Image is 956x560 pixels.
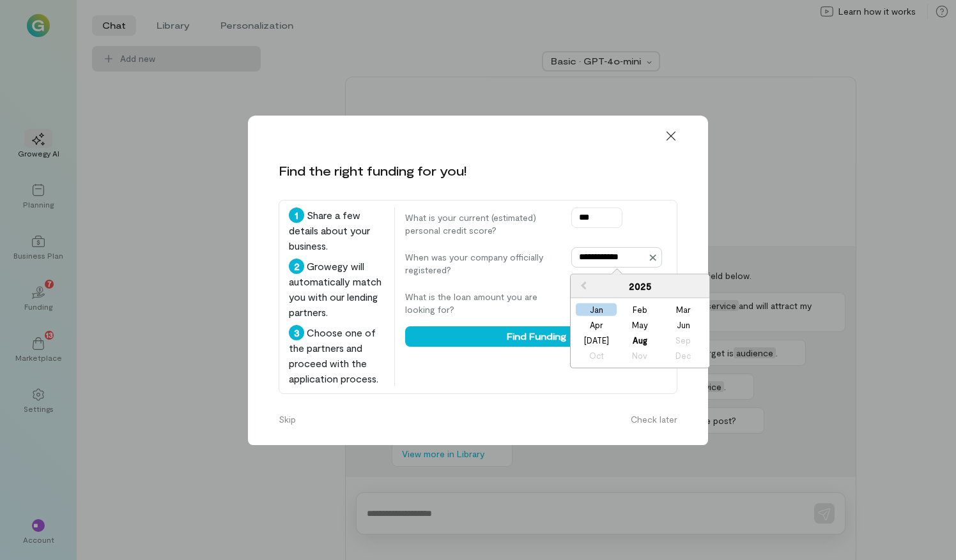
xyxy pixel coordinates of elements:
div: Choose one of the partners and proceed with the application process. [289,325,384,386]
div: Growegy will automatically match you with our lending partners. [289,259,384,320]
div: Choose March 2025 [663,303,704,316]
button: Previous Year [572,276,592,296]
div: 2 [289,259,304,274]
div: Choose July 2025 [576,334,617,347]
div: Not available December 2025 [663,349,704,362]
div: Not available September 2025 [663,334,704,347]
div: Not available October 2025 [576,349,617,362]
div: Choose May 2025 [619,319,660,331]
label: What is the loan amount you are looking for? [405,291,559,316]
div: Choose April 2025 [576,319,617,331]
div: month 2025-01 [574,302,705,363]
button: Skip [271,409,304,430]
div: Find the right funding for you! [279,162,466,179]
div: Not available November 2025 [619,349,660,362]
button: Find Funding [405,326,667,347]
button: Check later [623,409,685,430]
div: Share a few details about your business. [289,208,384,254]
label: When was your company officially registered? [405,251,559,276]
div: Choose August 2025 [619,334,660,347]
div: 3 [289,325,304,340]
div: 1 [289,208,304,223]
div: Choose June 2025 [663,319,704,331]
button: Close [647,247,662,268]
div: 2025 [571,275,709,298]
div: Choose January 2025 [576,303,617,316]
div: Choose February 2025 [619,303,660,316]
label: What is your current (estimated) personal credit score? [405,211,559,237]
